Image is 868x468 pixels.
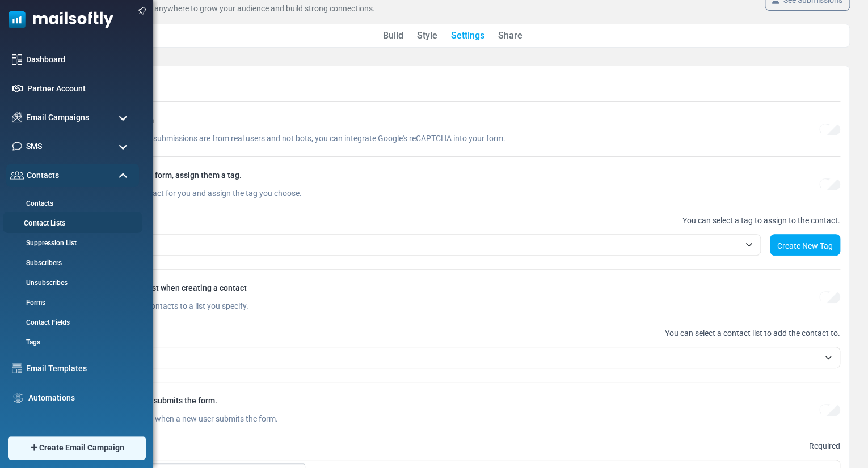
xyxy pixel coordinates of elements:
div: We will send you an email when a new user submits the form. [65,414,762,423]
img: sms-icon.png [12,141,22,151]
a: Forms [6,297,136,308]
a: Contact Lists [3,218,139,229]
img: campaigns-icon.png [12,112,22,122]
span: Subscriber [65,234,761,256]
div: We will add the created contacts to a list you specify. [65,301,762,310]
div: Tag [65,216,453,225]
div: To ensure that your form submissions are from real users and not bots, you can integrate Google's... [65,134,762,143]
button: Create New Tag [770,234,840,256]
div: When a user submits the form, assign them a tag. [65,171,762,180]
div: We will create a new contact for you and assign the tag you choose. [65,189,762,198]
img: landing_pages.svg [12,422,22,432]
a: Unsubscribes [6,278,136,288]
div: Form Settings [65,75,840,92]
span: Email Campaigns [26,112,89,124]
span: Contacts [27,169,59,181]
a: Partner Account [27,83,133,95]
span: Select options [65,347,840,368]
a: Contact Fields [6,317,136,327]
div: Add reCAPTCHA to Form [65,116,762,125]
span: Select options [72,351,819,364]
img: email-templates-icon.svg [12,363,22,373]
a: Build [383,29,403,42]
a: Subscribers [6,258,136,268]
div: Add contact to contact list when creating a contact [65,283,762,292]
a: Share [498,29,523,42]
span: Subscriber [72,238,740,252]
span: SMS [26,141,42,152]
a: Tags [6,337,136,347]
a: Dashboard [26,54,133,66]
img: dashboard-icon.svg [12,54,22,65]
a: Automations [28,392,133,404]
div: Required [462,441,850,450]
div: Email [65,441,453,450]
img: workflow.svg [12,392,24,405]
a: Contacts [6,198,136,209]
a: Settings [451,29,484,42]
div: You can select a contact list to add the contact to. [462,329,850,338]
div: Notify me when the user submits the form. [65,396,762,405]
span: Create Email Campaign [39,442,124,454]
a: Suppression List [6,238,136,248]
div: Contact List [65,329,453,338]
p: Easily create and add forms anywhere to grow your audience and build strong connections. [55,3,453,15]
a: Email Templates [26,363,133,375]
img: contacts-icon.svg [10,171,24,179]
a: Landing Pages [26,422,133,433]
a: Style [417,29,437,42]
div: You can select a tag to assign to the contact. [462,216,850,225]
